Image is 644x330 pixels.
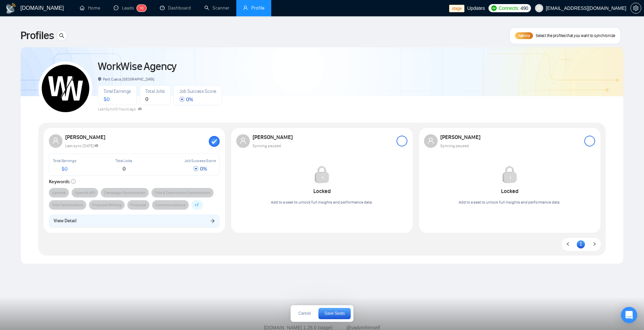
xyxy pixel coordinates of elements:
button: left [564,240,572,248]
button: search [56,30,67,41]
span: environment [98,77,102,81]
span: Last Sync 10 hours ago [98,107,142,111]
span: Save Seats [325,311,345,315]
button: Save Seats [318,308,351,319]
span: info-circle [71,179,76,184]
span: Total Earnings [53,158,76,163]
span: Proposal Writing [92,202,122,208]
span: Job Success Score [179,88,216,94]
span: Profiles [20,28,54,44]
span: 0 % [193,166,207,172]
span: Syncing paused [253,143,281,149]
span: 1 [140,6,141,11]
sup: 10 [137,5,146,12]
div: Open Intercom Messenger [621,307,637,323]
button: Cancel [293,308,316,319]
button: View Detailarrow-right [49,214,220,227]
a: setting [630,5,641,11]
span: Total Earnings [104,88,131,94]
span: Title & Description Optimization [154,189,210,196]
span: left [566,242,570,246]
strong: [PERSON_NAME] [440,134,482,140]
span: user [52,137,59,144]
span: Campaign Optimization [104,189,146,196]
span: right [592,242,596,246]
button: right [590,240,599,248]
span: $ 0 [61,166,67,172]
a: dashboardDashboard [160,5,191,11]
span: Upwork API [75,189,95,196]
span: Upwork [52,189,66,196]
span: setting [631,5,641,11]
span: $ 0 [104,96,109,102]
span: View Detail [54,217,76,225]
strong: [PERSON_NAME] [65,134,107,140]
span: Communications [155,202,186,208]
span: Total Jobs [115,158,132,163]
span: + 7 [195,202,199,208]
span: Total Jobs [145,88,165,94]
span: 0 [123,166,126,172]
li: 1 [577,240,585,248]
span: Syncing paused [440,143,469,149]
span: 0 [145,96,148,102]
span: Cancel [298,311,311,315]
strong: Locked [313,188,331,194]
span: Profile [251,5,264,11]
li: Previous Page [564,240,572,248]
span: Add to a seat to unlock full insights and performance data. [271,200,373,205]
img: logo [5,3,16,14]
span: user [240,137,246,144]
a: homeHome [80,5,100,11]
span: search [57,33,67,38]
span: Agency [518,33,530,38]
strong: [PERSON_NAME] [253,134,295,140]
span: Last sync [DATE] [65,143,99,149]
span: Add to a seat to unlock full insights and performance data. [459,200,560,205]
span: Title Optimization [52,202,83,208]
a: messageLeads10 [114,5,146,11]
span: 490 [520,4,528,12]
img: WorkWise Agency [42,65,89,112]
span: user [243,5,248,10]
img: Locked [312,165,331,184]
strong: Keywords [49,179,76,185]
span: user [537,6,541,11]
img: Locked [500,165,519,184]
strong: Locked [501,188,518,194]
span: Select the profiles that you want to synchronize [536,33,615,38]
img: upwork-logo.png [491,5,497,11]
span: Job Success Score [184,158,216,163]
span: Updates [467,5,485,11]
span: arrow-right [210,219,215,223]
span: 0 % [179,96,193,103]
li: Next Page [590,240,599,248]
a: searchScanner [204,5,229,11]
span: stage [449,5,464,12]
span: Proposal [130,202,146,208]
a: 1 [577,240,585,248]
a: WorkWise Agency [98,60,176,73]
button: setting [630,3,641,14]
span: 0 [141,6,144,11]
span: Connects: [499,4,519,12]
span: user [427,137,434,144]
span: Parit Cuaca, [GEOGRAPHIC_DATA] [98,77,154,82]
